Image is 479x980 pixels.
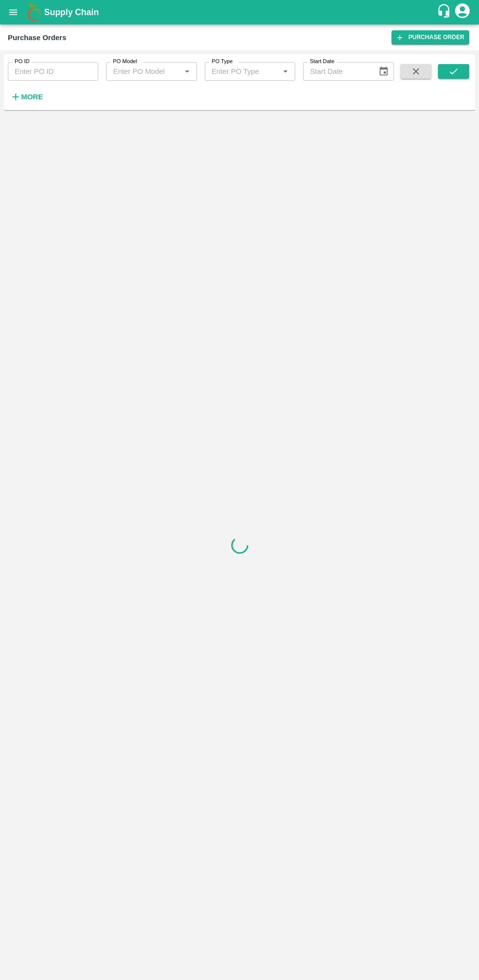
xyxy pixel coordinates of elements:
label: PO ID [15,58,29,66]
strong: More [21,93,43,101]
div: customer-support [436,3,454,21]
button: Choose date [374,62,393,81]
a: Supply Chain [44,5,436,19]
button: More [8,89,45,105]
label: PO Type [212,58,233,66]
input: Enter PO ID [8,62,98,81]
button: open drawer [2,1,24,23]
div: Purchase Orders [8,31,66,44]
input: Enter PO Type [208,65,276,78]
input: Enter PO Model [109,65,177,78]
label: Start Date [310,58,334,66]
a: Purchase Order [392,30,469,45]
input: Start Date [303,62,370,81]
div: account of current user [454,2,471,23]
button: Open [181,65,194,78]
label: PO Model [113,58,137,66]
b: Supply Chain [44,7,99,17]
img: logo [24,2,44,22]
button: Open [279,65,292,78]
